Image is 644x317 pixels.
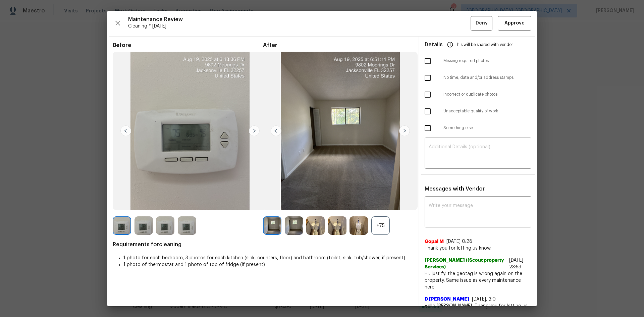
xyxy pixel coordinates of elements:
[425,257,506,270] span: [PERSON_NAME] ((Scout property Services)
[443,108,531,114] span: Unacceptable quality of work
[476,19,488,28] span: Deny
[123,255,413,261] li: 1 photo for each bedroom, 3 photos for each kitchen (sink, counters, floor) and bathroom (toilet,...
[443,75,531,81] span: No time, date and/or address stamps
[425,296,469,303] span: D [PERSON_NAME]
[419,120,537,137] div: Something else
[425,186,485,192] span: Messages with Vendor
[443,58,531,64] span: Missing required photos
[113,42,263,49] span: Before
[425,245,531,252] span: Thank you for letting us know.
[446,239,472,244] span: [DATE] 0:28
[419,69,537,86] div: No time, date and/or address stamps
[128,23,471,30] span: Cleaning * [DATE]
[443,92,531,97] span: Incorrect or duplicate photos
[425,303,531,316] span: Hello [PERSON_NAME], Thank you for letting us know.
[443,125,531,131] span: Something else
[419,53,537,69] div: Missing required photos
[498,16,531,31] button: Approve
[509,258,523,269] span: [DATE] 23:53
[419,103,537,120] div: Unacceptable quality of work
[271,125,281,136] img: left-chevron-button-url
[425,37,443,53] span: Details
[425,238,444,245] span: Gopal M
[504,19,525,28] span: Approve
[455,37,513,53] span: This will be shared with vendor
[472,297,496,302] span: [DATE], 3:0
[471,16,492,31] button: Deny
[249,125,260,136] img: right-chevron-button-url
[425,270,531,290] span: Hi, just fyi the geotag is wrong again on the property. Same issue as every maintenance here
[113,241,413,248] span: Requirements for cleaning
[371,216,390,235] div: +75
[120,125,131,136] img: left-chevron-button-url
[123,261,413,268] li: 1 photo of thermostat and 1 photo of top of fridge (if present)
[399,125,410,136] img: right-chevron-button-url
[419,86,537,103] div: Incorrect or duplicate photos
[263,42,413,49] span: After
[128,16,471,23] span: Maintenance Review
